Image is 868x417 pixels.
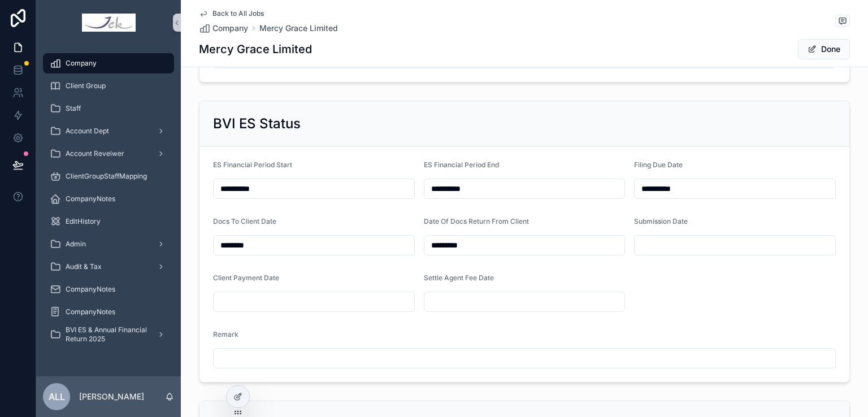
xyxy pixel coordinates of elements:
[66,285,115,294] span: CompanyNotes
[634,217,688,225] span: Submission Date
[212,23,248,34] span: Company
[43,76,174,96] a: Client Group
[43,211,174,232] a: EditHistory
[49,390,65,403] span: ALL
[213,217,276,225] span: Docs To Client Date
[199,41,312,57] h1: Mercy Grace Limited
[43,53,174,73] a: Company
[213,330,238,338] span: Remark
[66,240,86,249] span: Admin
[199,23,248,34] a: Company
[43,257,174,277] a: Audit & Tax
[43,98,174,119] a: Staff
[424,217,529,225] span: Date Of Docs Return From Client
[36,45,181,359] div: scrollable content
[66,104,81,113] span: Staff
[43,279,174,299] a: CompanyNotes
[66,262,102,271] span: Audit & Tax
[43,324,174,345] a: BVI ES & Annual Financial Return 2025
[259,23,338,34] a: Mercy Grace Limited
[66,172,147,181] span: ClientGroupStaffMapping
[66,149,124,158] span: Account Reveiwer
[213,160,292,169] span: ES Financial Period Start
[66,194,115,203] span: CompanyNotes
[79,391,144,402] p: [PERSON_NAME]
[424,273,494,282] span: Settle Agent Fee Date
[634,160,683,169] span: Filing Due Date
[43,234,174,254] a: Admin
[424,160,499,169] span: ES Financial Period End
[798,39,850,59] button: Done
[82,14,136,32] img: App logo
[43,144,174,164] a: Account Reveiwer
[43,189,174,209] a: CompanyNotes
[213,115,301,133] h2: BVI ES Status
[66,307,115,316] span: CompanyNotes
[43,302,174,322] a: CompanyNotes
[66,59,97,68] span: Company
[66,325,148,344] span: BVI ES & Annual Financial Return 2025
[43,121,174,141] a: Account Dept
[66,217,101,226] span: EditHistory
[212,9,264,18] span: Back to All Jobs
[66,81,106,90] span: Client Group
[66,127,109,136] span: Account Dept
[213,273,279,282] span: Client Payment Date
[199,9,264,18] a: Back to All Jobs
[43,166,174,186] a: ClientGroupStaffMapping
